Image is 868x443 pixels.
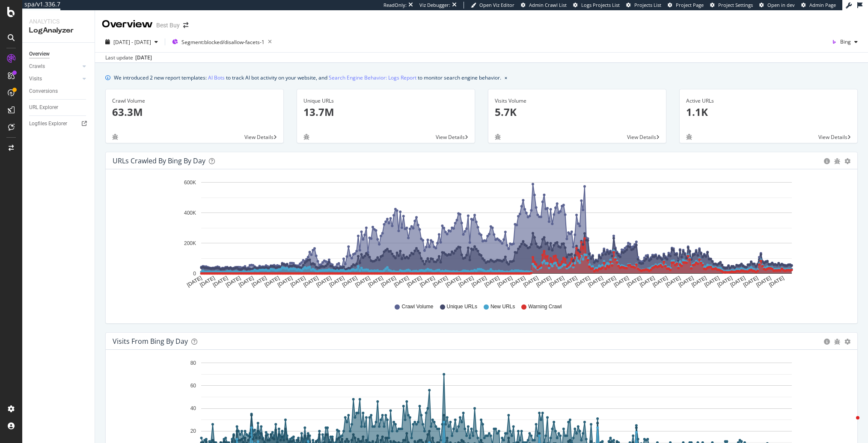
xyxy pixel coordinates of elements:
[29,74,80,83] a: Visits
[729,275,746,288] text: [DATE]
[367,275,384,288] text: [DATE]
[639,275,656,288] text: [DATE]
[548,275,565,288] text: [DATE]
[105,73,858,82] div: info banner
[29,74,42,83] div: Visits
[289,275,306,288] text: [DATE]
[626,275,643,288] text: [DATE]
[29,62,80,71] a: Crawls
[113,38,151,46] span: [DATE] - [DATE]
[502,71,509,84] button: close banner
[181,38,265,46] span: Segment: blocked/disallow-facets-1
[208,73,225,82] a: AI Bots
[264,275,281,288] text: [DATE]
[303,105,468,119] p: 13.7M
[238,275,255,288] text: [DATE]
[112,105,277,119] p: 63.3M
[135,54,152,62] div: [DATE]
[329,73,416,82] a: Search Engine Behavior: Logs Report
[755,275,772,288] text: [DATE]
[651,275,669,288] text: [DATE]
[844,158,850,164] div: gear
[445,275,462,288] text: [DATE]
[718,2,753,8] span: Project Settings
[676,2,704,8] span: Project Page
[169,35,275,49] button: Segment:blocked/disallow-facets-1
[29,103,58,112] div: URL Explorer
[834,339,840,345] div: bug
[521,2,567,9] a: Admin Crawl List
[113,176,851,295] svg: A chart.
[29,17,88,26] div: Analytics
[105,54,152,62] div: Last update
[341,275,358,288] text: [DATE]
[113,337,188,346] div: Visits from Bing by day
[380,275,397,288] text: [DATE]
[190,383,196,389] text: 60
[678,275,695,288] text: [DATE]
[668,2,704,9] a: Project Page
[156,21,180,30] div: Best Buy
[393,275,410,288] text: [DATE]
[184,210,196,216] text: 400K
[627,133,656,141] span: View Details
[824,158,830,164] div: circle-info
[573,2,620,9] a: Logs Projects List
[419,275,436,288] text: [DATE]
[690,275,707,288] text: [DATE]
[225,275,242,288] text: [DATE]
[244,133,273,141] span: View Details
[302,275,319,288] text: [DATE]
[432,275,449,288] text: [DATE]
[315,275,333,288] text: [DATE]
[186,275,203,288] text: [DATE]
[742,275,759,288] text: [DATE]
[600,275,617,288] text: [DATE]
[495,134,501,140] div: bug
[767,2,795,8] span: Open in dev
[479,2,514,8] span: Open Viz Editor
[574,275,591,288] text: [DATE]
[401,303,433,310] span: Crawl Volume
[190,428,196,434] text: 20
[447,303,477,310] span: Unique URLs
[112,97,277,105] div: Crawl Volume
[29,62,45,71] div: Crawls
[303,97,468,105] div: Unique URLs
[383,2,407,9] div: ReadOnly:
[484,275,501,288] text: [DATE]
[354,275,371,288] text: [DATE]
[458,275,475,288] text: [DATE]
[840,38,851,45] span: Bing
[184,180,196,186] text: 600K
[199,275,216,288] text: [DATE]
[522,275,539,288] text: [DATE]
[834,158,840,164] div: bug
[471,2,514,9] a: Open Viz Editor
[809,2,836,8] span: Admin Page
[29,50,89,59] a: Overview
[406,275,423,288] text: [DATE]
[190,405,196,411] text: 40
[587,275,604,288] text: [DATE]
[496,275,514,288] text: [DATE]
[436,133,465,141] span: View Details
[626,2,661,9] a: Projects List
[824,339,830,345] div: circle-info
[276,275,294,288] text: [DATE]
[251,275,268,288] text: [DATE]
[183,22,188,28] div: arrow-right-arrow-left
[634,2,661,8] span: Projects List
[703,275,720,288] text: [DATE]
[495,97,660,105] div: Visits Volume
[844,339,850,345] div: gear
[328,275,345,288] text: [DATE]
[528,303,562,310] span: Warning Crawl
[828,35,861,49] button: Bing
[114,73,501,82] div: We introduced 2 new report templates: to track AI bot activity on your website, and to monitor se...
[759,2,795,9] a: Open in dev
[112,134,118,140] div: bug
[184,240,196,246] text: 200K
[29,119,67,128] div: Logfiles Explorer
